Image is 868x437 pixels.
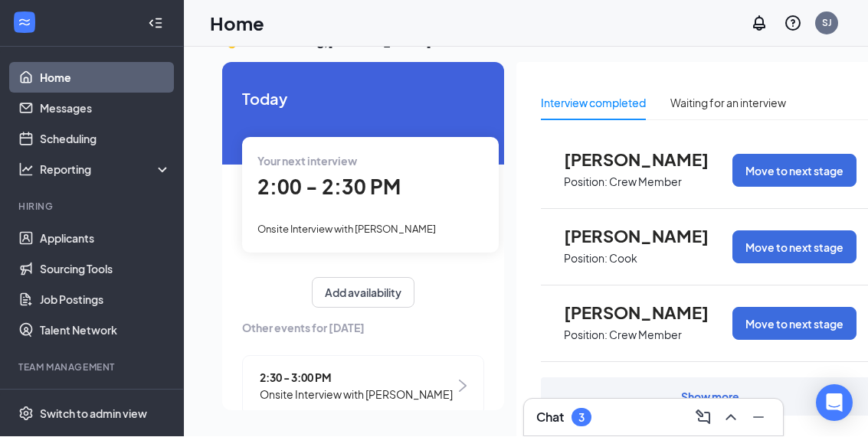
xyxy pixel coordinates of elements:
[564,328,608,343] p: Position:
[40,63,171,93] a: Home
[40,124,171,155] a: Scheduling
[17,15,32,31] svg: WorkstreamLogo
[210,11,264,37] h1: Home
[609,175,682,190] p: Crew Member
[260,370,453,386] span: 2:30 - 3:00 PM
[18,201,168,214] div: Hiring
[40,315,171,346] a: Talent Network
[40,223,171,254] a: Applicants
[691,406,716,430] button: ComposeMessage
[536,409,564,426] h3: Chat
[564,227,732,246] span: [PERSON_NAME]
[746,406,771,430] button: Minimize
[541,95,646,112] div: Interview completed
[816,385,853,422] div: Open Intercom Messenger
[18,162,34,178] svg: Analysis
[257,174,401,200] span: 2:00 - 2:30 PM
[732,155,857,188] button: Move to next stage
[694,409,712,427] svg: ComposeMessage
[609,252,637,266] p: Cook
[40,254,171,285] a: Sourcing Tools
[670,95,786,112] div: Waiting for an interview
[719,406,743,430] button: ChevronUp
[40,162,172,178] div: Reporting
[564,150,732,170] span: [PERSON_NAME]
[242,320,484,337] span: Other events for [DATE]
[18,361,168,374] div: Team Management
[242,87,484,111] span: Today
[40,406,147,422] div: Switch to admin view
[822,17,832,30] div: SJ
[40,93,171,124] a: Messages
[609,328,682,343] p: Crew Member
[732,308,857,341] button: Move to next stage
[722,409,740,427] svg: ChevronUp
[578,412,585,425] div: 3
[750,15,768,33] svg: Notifications
[312,278,414,308] button: Add availability
[257,155,357,168] span: Your next interview
[18,406,34,422] svg: Settings
[749,409,768,427] svg: Minimize
[260,386,453,403] span: Onsite Interview with [PERSON_NAME]
[148,16,163,31] svg: Collapse
[564,175,608,190] p: Position:
[40,285,171,315] a: Job Postings
[732,231,857,264] button: Move to next stage
[564,252,608,266] p: Position:
[564,303,732,323] span: [PERSON_NAME]
[784,15,802,33] svg: QuestionInfo
[681,390,739,405] div: Show more
[257,223,436,236] span: Onsite Interview with [PERSON_NAME]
